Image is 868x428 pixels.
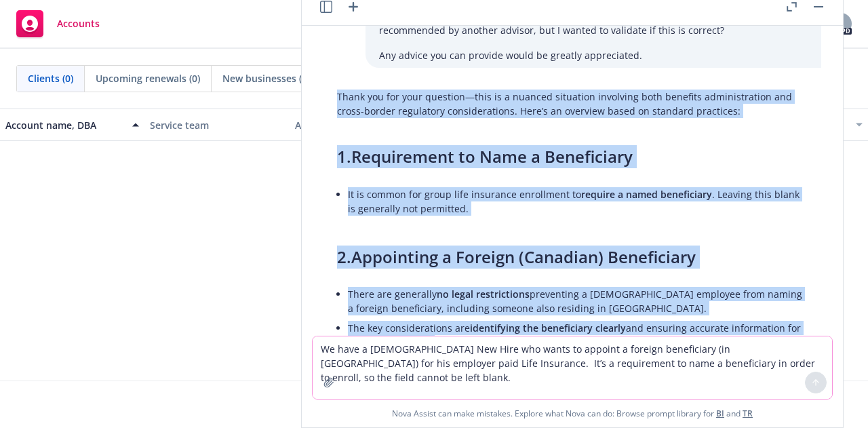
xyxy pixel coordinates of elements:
[96,71,200,85] span: Upcoming renewals (0)
[337,145,808,168] h3: 1.
[222,71,310,85] span: New businesses (0)
[470,322,626,334] span: identifying the beneficiary clearly
[348,284,808,318] li: There are generally preventing a [DEMOGRAPHIC_DATA] employee from naming a foreign beneficiary, i...
[351,246,696,268] span: Appointing a Foreign (Canadian) Beneficiary
[150,118,283,132] div: Service team
[337,90,808,118] p: Thank you for your question—this is a nuanced situation involving both benefits administration an...
[581,188,712,201] span: require a named beneficiary
[351,145,633,168] span: Requirement to Name a Beneficiary
[348,318,808,352] li: The key considerations are and ensuring accurate information for claims processing.
[307,400,837,427] span: Nova Assist can make mistakes. Explore what Nova can do: Browse prompt library for and
[337,246,808,269] h3: 2.
[5,118,124,132] div: Account name, DBA
[295,118,429,132] div: Active policies
[348,184,808,218] li: It is common for group life insurance enrollment to . Leaving this blank is generally not permitted.
[57,18,100,29] span: Accounts
[11,5,105,43] a: Accounts
[437,288,530,300] span: no legal restrictions
[379,48,808,62] p: Any advice you can provide would be greatly appreciated.
[716,408,724,419] a: BI
[743,408,753,419] a: TR
[290,109,434,141] button: Active policies
[144,109,289,141] button: Service team
[28,71,73,85] span: Clients (0)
